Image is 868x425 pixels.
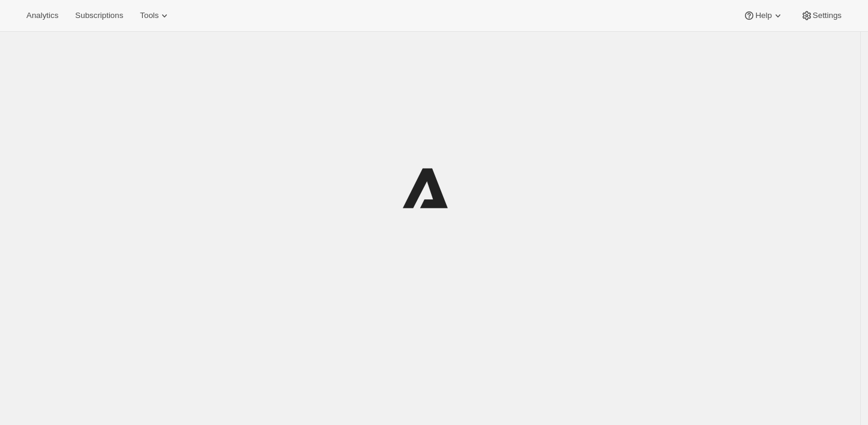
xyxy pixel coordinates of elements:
span: Tools [140,11,158,20]
button: Help [736,7,791,24]
button: Subscriptions [68,7,130,24]
button: Tools [133,7,178,24]
button: Analytics [19,7,65,24]
span: Help [755,11,771,20]
span: Settings [813,11,842,20]
button: Settings [794,7,849,24]
span: Subscriptions [75,11,123,20]
span: Analytics [26,11,58,20]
